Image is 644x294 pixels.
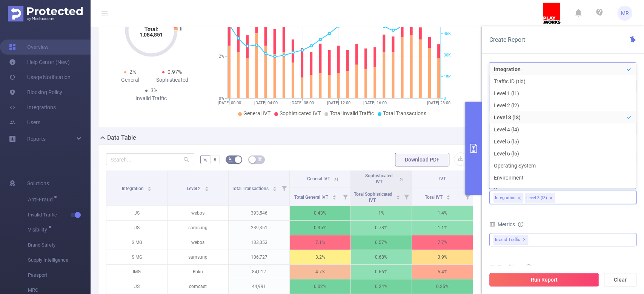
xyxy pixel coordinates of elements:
p: webos [168,206,228,220]
tspan: [DATE] 16:00 [363,101,387,105]
i: icon: check [627,79,631,84]
span: Solutions [27,176,49,191]
div: Sort [204,185,209,190]
i: icon: check [627,103,631,108]
div: Sort [446,194,450,198]
i: icon: caret-down [446,197,450,199]
p: SIMG [106,235,167,250]
li: Integration [493,193,523,203]
p: 1% [351,206,412,220]
i: icon: table [258,157,262,161]
button: Run Report [489,273,599,286]
div: Integration [495,193,515,203]
p: JS [106,279,167,294]
i: icon: check [627,115,631,120]
span: IVT [439,176,446,181]
span: Supply Intelligence [28,253,91,268]
button: Download PDF [395,153,449,166]
span: General IVT [243,110,271,116]
tspan: 2% [219,54,224,59]
span: 0.97% [168,69,182,75]
p: 1.1% [412,221,473,235]
span: Invalid Traffic [28,207,91,222]
p: 393,546 [229,206,289,220]
p: 84,012 [229,265,289,279]
span: Level 2 [187,186,202,191]
i: Filter menu [279,171,289,206]
tspan: 15K [444,75,451,79]
p: 0.02% [290,279,350,294]
p: webos [168,235,228,250]
p: JS [106,206,167,220]
a: Blocking Policy [9,85,62,100]
span: Integration [122,186,145,191]
p: 5.4% [412,265,473,279]
span: Anti-Fraud [28,197,55,202]
a: Integrations [9,100,56,115]
i: icon: close [549,196,553,201]
p: 3.2% [290,250,350,264]
div: General [109,76,151,84]
tspan: [DATE] 12:00 [327,101,350,105]
input: Search... [106,153,194,165]
li: Browser [489,184,636,196]
span: Metrics [489,221,515,227]
span: Sophisticated IVT [365,173,393,184]
p: 0.57% [351,235,412,250]
i: Filter menu [401,187,412,206]
i: icon: caret-down [204,188,209,190]
tspan: [DATE] 04:00 [254,101,278,105]
span: Total Invalid Traffic [330,110,374,116]
img: Protected Media [8,6,83,21]
li: Traffic ID (tid) [489,75,636,87]
div: Sophisticated [151,76,194,84]
i: icon: check [627,163,631,168]
i: icon: caret-up [446,194,450,196]
button: Clear [604,273,636,286]
span: Passport [28,268,91,283]
a: Users [9,115,40,130]
p: 0.35% [290,221,350,235]
p: samsung [168,221,228,235]
p: SIMG [106,250,167,264]
i: icon: caret-up [396,194,400,196]
i: icon: caret-down [272,188,277,190]
span: Conditions [498,264,531,270]
p: 3.9% [412,250,473,264]
tspan: 30K [444,53,451,58]
span: 2% [129,69,136,75]
tspan: Total: [144,26,158,32]
p: 1.4% [412,206,473,220]
li: Level 6 (l6) [489,148,636,160]
a: Overview [9,40,49,55]
span: MR [621,6,629,21]
p: 239,351 [229,221,289,235]
div: Sort [332,194,337,198]
div: Sort [396,194,400,198]
p: Roku [168,265,228,279]
i: icon: caret-up [272,185,277,187]
span: Total IVT [425,195,444,200]
p: 0.43% [290,206,350,220]
span: 3% [151,87,157,93]
h2: Data Table [107,133,136,142]
li: Level 1 (l1) [489,87,636,99]
p: comcast [168,279,228,294]
span: % [203,157,207,163]
span: Invalid Traffic [493,235,528,245]
p: 0.25% [412,279,473,294]
p: 133,053 [229,235,289,250]
p: 0.24% [351,279,412,294]
li: Level 3 (l3) [525,193,555,203]
i: icon: caret-down [332,197,336,199]
i: Filter menu [462,187,473,206]
i: icon: info-circle [518,222,523,227]
i: icon: info-circle [526,264,531,270]
i: icon: close [517,196,521,201]
li: Level 2 (l2) [489,99,636,111]
span: Create Report [489,36,525,43]
tspan: 0 [444,96,446,101]
i: icon: caret-up [204,185,209,187]
p: 106,727 [229,250,289,264]
span: Total Sophisticated IVT [354,192,392,203]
